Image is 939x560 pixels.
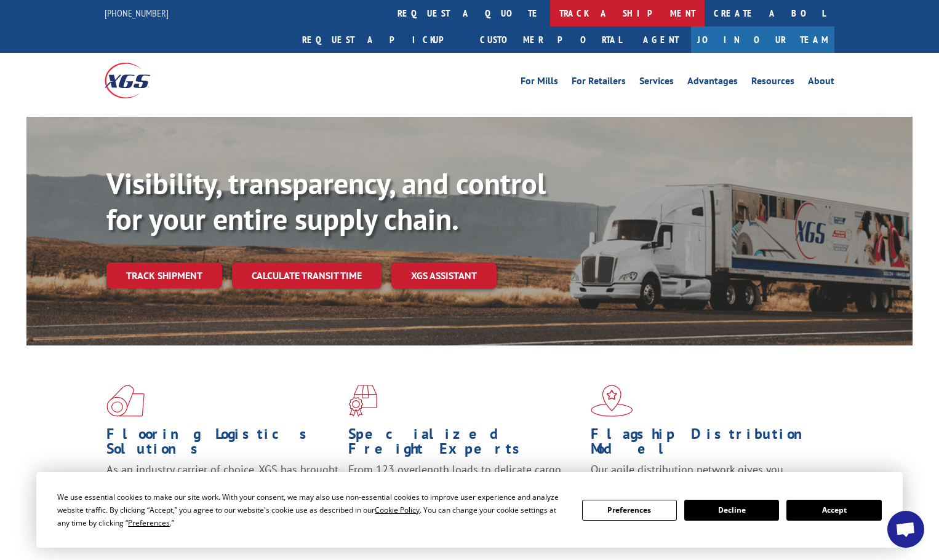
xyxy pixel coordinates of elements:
div: Cookie Consent Prompt [36,472,903,548]
span: Cookie Policy [375,505,420,515]
button: Accept [786,500,881,521]
h1: Flooring Logistics Solutions [106,427,339,462]
img: xgs-icon-focused-on-flooring-red [348,385,377,417]
span: Preferences [128,518,170,528]
a: Services [639,76,674,90]
a: For Retailers [572,76,626,90]
a: For Mills [521,76,558,90]
a: Calculate transit time [232,262,382,289]
h1: Specialized Freight Experts [348,427,581,462]
b: Visibility, transparency, and control for your entire supply chain. [106,164,546,238]
button: Decline [684,500,779,521]
div: Open chat [887,511,924,548]
a: Request a pickup [293,26,471,53]
p: From 123 overlength loads to delicate cargo, our experienced staff knows the best way to move you... [348,462,581,517]
span: As an industry carrier of choice, XGS has brought innovation and dedication to flooring logistics... [106,462,338,506]
a: Advantages [687,76,738,90]
a: Agent [631,26,691,53]
a: About [808,76,834,90]
a: Resources [751,76,794,90]
a: Join Our Team [691,26,834,53]
a: XGS ASSISTANT [391,262,497,289]
div: We use essential cookies to make our site work. With your consent, we may also use non-essential ... [57,491,567,529]
h1: Flagship Distribution Model [591,427,823,462]
a: Customer Portal [471,26,631,53]
a: Track shipment [106,262,222,288]
a: [PHONE_NUMBER] [105,7,169,19]
button: Preferences [582,500,677,521]
span: Our agile distribution network gives you nationwide inventory management on demand. [591,462,817,491]
img: xgs-icon-flagship-distribution-model-red [591,385,633,417]
img: xgs-icon-total-supply-chain-intelligence-red [106,385,145,417]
